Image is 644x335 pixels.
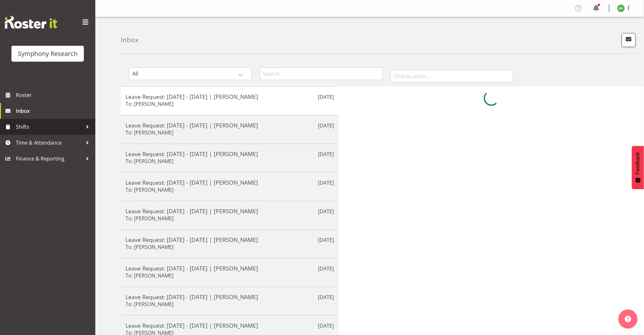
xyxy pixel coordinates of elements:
p: [DATE] [318,179,334,187]
h6: To: [PERSON_NAME] [125,129,173,136]
img: ange-steiger11422.jpg [617,4,625,12]
p: [DATE] [318,93,334,101]
h6: To: [PERSON_NAME] [125,244,173,250]
h6: To: [PERSON_NAME] [125,101,173,107]
p: [DATE] [318,208,334,215]
h5: Leave Request: [DATE] - [DATE] | [PERSON_NAME] [125,265,334,272]
p: [DATE] [318,236,334,244]
p: [DATE] [318,150,334,158]
h5: Leave Request: [DATE] - [DATE] | [PERSON_NAME] [125,93,334,100]
p: [DATE] [318,122,334,129]
span: Shifts [16,122,83,132]
p: [DATE] [318,322,334,330]
h5: Leave Request: [DATE] - [DATE] | [PERSON_NAME] [125,322,334,329]
h6: To: [PERSON_NAME] [125,215,173,222]
h5: Leave Request: [DATE] - [DATE] | [PERSON_NAME] [125,208,334,215]
input: Search [260,67,383,80]
button: Feedback - Show survey [632,146,644,189]
h6: To: [PERSON_NAME] [125,187,173,193]
h6: To: [PERSON_NAME] [125,158,173,164]
span: Roster [16,90,92,100]
h4: Inbox [121,36,139,44]
h5: Leave Request: [DATE] - [DATE] | [PERSON_NAME] [125,150,334,157]
input: Click to select... [390,70,514,83]
p: [DATE] [318,293,334,301]
div: Symphony Research [18,49,78,58]
h5: Leave Request: [DATE] - [DATE] | [PERSON_NAME] [125,122,334,129]
span: Time & Attendance [16,138,83,147]
h5: Leave Request: [DATE] - [DATE] | [PERSON_NAME] [125,293,334,300]
img: Rosterit website logo [5,16,57,29]
span: Finance & Reporting [16,154,83,163]
img: help-xxl-2.png [625,316,631,322]
h5: Leave Request: [DATE] - [DATE] | [PERSON_NAME] [125,236,334,243]
h6: To: [PERSON_NAME] [125,301,173,307]
h6: To: [PERSON_NAME] [125,272,173,279]
span: Inbox [16,106,92,116]
span: Feedback [635,152,641,174]
p: [DATE] [318,265,334,272]
h5: Leave Request: [DATE] - [DATE] | [PERSON_NAME] [125,179,334,186]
